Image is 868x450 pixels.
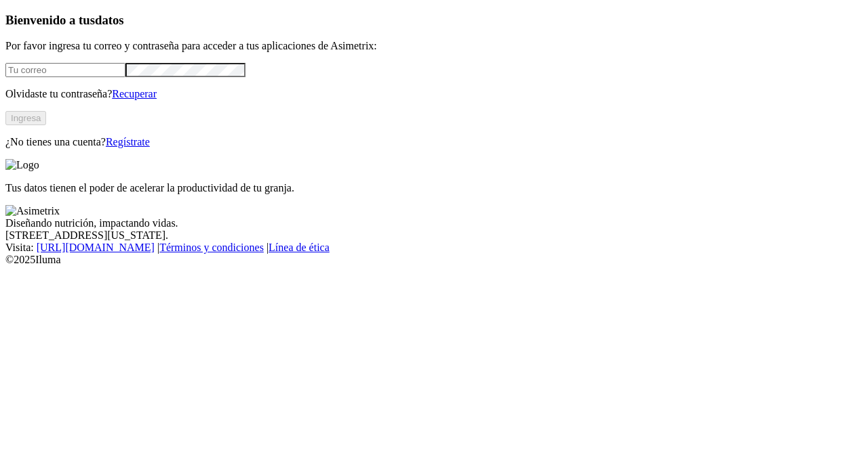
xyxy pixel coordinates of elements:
[106,136,150,148] a: Regístrate
[5,13,863,28] h3: Bienvenido a tus
[5,63,125,77] input: Tu correo
[95,13,124,27] span: datos
[5,182,863,194] p: Tus datos tienen el poder de acelerar la productividad de tu granja.
[5,40,863,52] p: Por favor ingresa tu correo y contraseña para acceder a tus aplicaciones de Asimetrix:
[5,242,863,254] div: Visita : | |
[5,254,863,266] div: © 2025 Iluma
[5,88,863,100] p: Olvidaste tu contraseña?
[5,229,863,242] div: [STREET_ADDRESS][US_STATE].
[5,136,863,148] p: ¿No tienes una cuenta?
[5,159,39,171] img: Logo
[37,242,155,253] a: [URL][DOMAIN_NAME]
[5,111,46,125] button: Ingresa
[5,217,863,229] div: Diseñando nutrición, impactando vidas.
[112,88,157,99] a: Recuperar
[269,242,330,253] a: Línea de ética
[5,205,60,217] img: Asimetrix
[159,242,264,253] a: Términos y condiciones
